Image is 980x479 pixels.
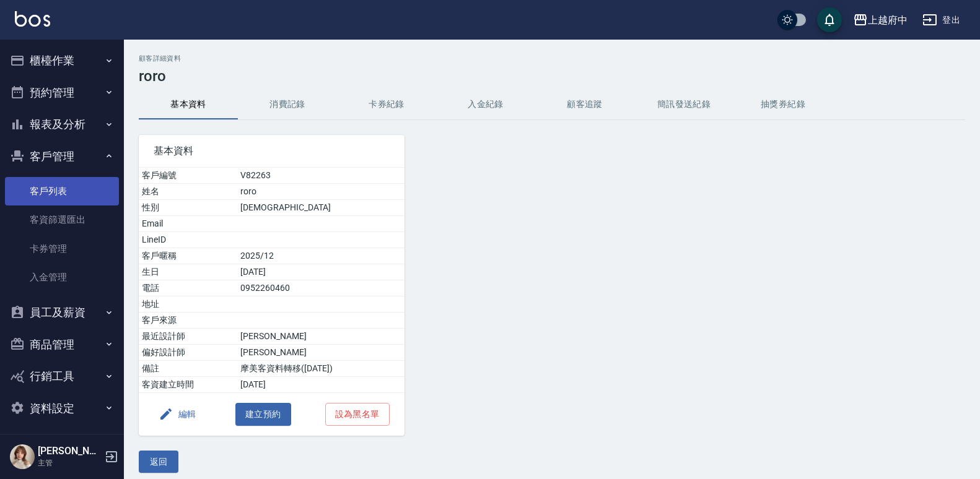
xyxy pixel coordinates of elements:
button: 報表及分析 [5,108,119,140]
td: 備註 [139,361,237,377]
td: [DEMOGRAPHIC_DATA] [237,200,404,216]
td: V82263 [237,168,404,184]
button: 資料設定 [5,392,119,425]
button: 上越府中 [848,7,912,33]
div: 上越府中 [868,12,908,28]
td: 電話 [139,280,237,296]
td: [DATE] [237,377,404,393]
p: 主管 [38,457,101,468]
td: 姓名 [139,184,237,200]
button: 編輯 [154,403,201,426]
td: Email [139,216,237,232]
button: 櫃檯作業 [5,45,119,77]
button: 行銷工具 [5,360,119,392]
td: [DATE] [237,264,404,280]
td: 客戶來源 [139,313,237,329]
button: save [817,7,842,32]
a: 卡券管理 [5,235,119,263]
button: 建立預約 [235,403,291,426]
button: 抽獎券紀錄 [733,90,833,119]
td: [PERSON_NAME] [237,329,404,345]
td: 生日 [139,264,237,280]
a: 入金管理 [5,263,119,291]
td: 客資建立時間 [139,377,237,393]
td: LineID [139,232,237,248]
button: 簡訊發送紀錄 [634,90,733,119]
img: Logo [15,11,50,27]
td: 摩美客資料轉移([DATE]) [237,361,404,377]
td: 客戶編號 [139,168,237,184]
h5: [PERSON_NAME] [38,445,101,457]
td: 客戶暱稱 [139,248,237,264]
button: 登出 [917,9,965,32]
td: roro [237,184,404,200]
td: [PERSON_NAME] [237,345,404,361]
span: 基本資料 [154,145,390,157]
button: 預約管理 [5,77,119,109]
a: 客資篩選匯出 [5,205,119,234]
img: Person [10,444,35,469]
button: 商品管理 [5,329,119,361]
button: 顧客追蹤 [535,90,634,119]
button: 基本資料 [139,90,238,119]
td: 0952260460 [237,280,404,296]
td: 性別 [139,200,237,216]
h2: 顧客詳細資料 [139,54,965,63]
h3: roro [139,67,965,85]
td: 偏好設計師 [139,345,237,361]
a: 客戶列表 [5,177,119,205]
button: 返回 [139,451,178,473]
button: 員工及薪資 [5,296,119,329]
button: 客戶管理 [5,140,119,173]
button: 消費記錄 [238,90,337,119]
td: 最近設計師 [139,329,237,345]
button: 設為黑名單 [325,403,390,426]
button: 卡券紀錄 [337,90,436,119]
button: 入金紀錄 [436,90,535,119]
td: 地址 [139,296,237,313]
td: 2025/12 [237,248,404,264]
